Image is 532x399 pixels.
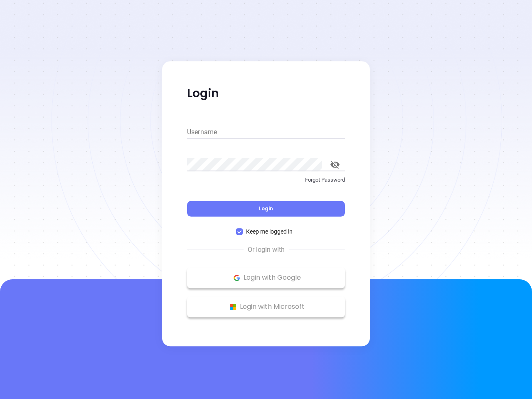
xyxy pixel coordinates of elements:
button: toggle password visibility [325,155,345,175]
span: Or login with [244,245,289,255]
button: Google Logo Login with Google [187,267,345,288]
button: Microsoft Logo Login with Microsoft [187,296,345,317]
button: Login [187,201,345,217]
p: Login with Google [191,271,341,284]
p: Login [187,86,345,101]
a: Forgot Password [187,176,345,191]
img: Google Logo [232,273,242,283]
p: Forgot Password [187,176,345,184]
p: Login with Microsoft [191,300,341,313]
span: Login [259,205,273,212]
span: Keep me logged in [243,227,296,236]
img: Microsoft Logo [228,302,238,312]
